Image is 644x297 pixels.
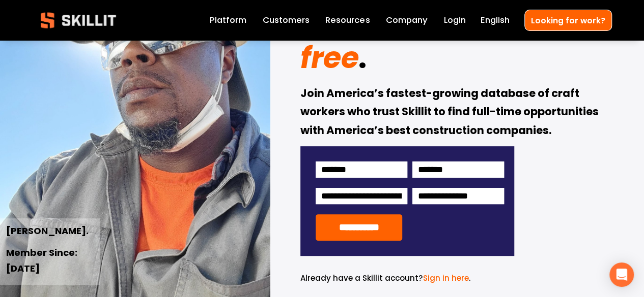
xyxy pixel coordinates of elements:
div: Open Intercom Messenger [609,262,634,287]
strong: . [358,36,366,86]
strong: Member Since: [DATE] [6,246,79,277]
a: Company [386,13,428,27]
strong: [PERSON_NAME]. [6,224,89,240]
span: Resources [325,14,370,27]
a: Sign in here [423,273,469,283]
a: folder dropdown [325,13,370,27]
a: Customers [263,13,310,27]
strong: Join America’s fastest-growing database of craft workers who trust Skillit to find full-time oppo... [300,85,601,141]
a: Platform [210,13,246,27]
img: Skillit [32,5,125,36]
span: English [481,14,510,27]
p: . [300,272,514,284]
div: language picker [481,13,510,27]
a: Looking for work? [524,10,612,30]
span: Already have a Skillit account? [300,273,423,283]
a: Login [444,13,466,27]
